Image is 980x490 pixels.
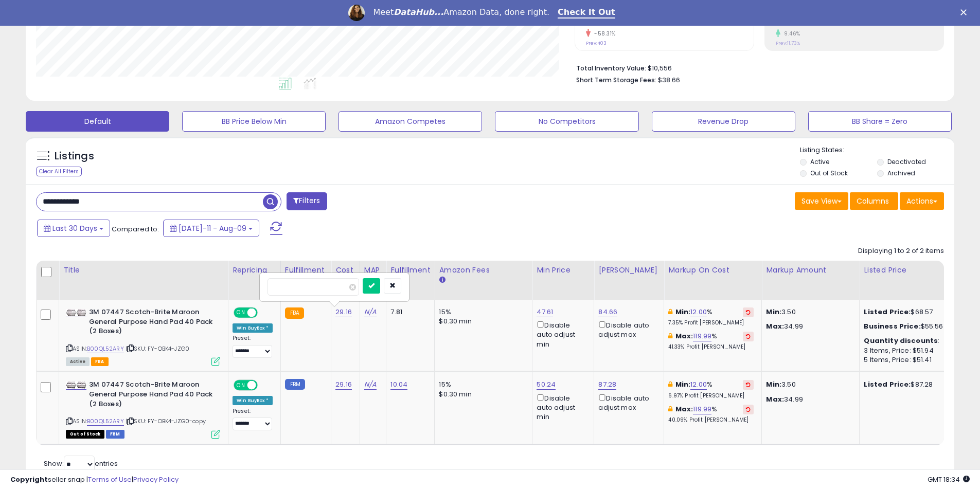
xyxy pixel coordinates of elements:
button: Amazon Competes [338,111,482,132]
p: 3.50 [766,307,851,317]
button: Actions [900,192,944,210]
b: Listed Price: [864,379,911,389]
a: 29.16 [335,379,352,390]
div: 15% [439,307,524,317]
div: Repricing [233,265,276,276]
b: Min: [675,307,691,317]
b: 3M 07447 Scotch-Brite Maroon General Purpose Hand Pad 40 Pack (2 Boxes) [89,380,214,411]
p: 6.97% Profit [PERSON_NAME] [668,392,754,400]
label: Archived [887,169,915,177]
p: 3.50 [766,380,851,389]
span: OFF [256,381,273,390]
button: BB Price Below Min [182,111,326,132]
a: 50.24 [537,379,556,390]
div: % [668,307,754,326]
div: [PERSON_NAME] [598,265,660,276]
div: Disable auto adjust min [537,319,586,349]
a: 10.04 [390,379,407,390]
small: Prev: 403 [586,40,607,46]
small: Amazon Fees. [439,276,445,285]
span: ON [235,381,247,390]
label: Deactivated [887,157,926,166]
i: DataHub... [394,7,443,17]
div: Disable auto adjust max [598,319,656,339]
b: Min: [675,379,691,389]
div: Min Price [537,265,590,276]
span: All listings that are currently out of stock and unavailable for purchase on Amazon [66,430,104,439]
strong: Min: [766,307,781,317]
strong: Max: [766,394,784,404]
div: 7.81 [390,307,426,317]
small: Prev: 11.73% [776,40,800,46]
img: 41oSQvniyPL._SL40_.jpg [66,309,86,316]
div: Preset: [233,408,273,431]
div: Displaying 1 to 2 of 2 items [858,246,944,256]
a: Check It Out [558,7,615,19]
small: FBA [285,307,304,319]
div: 5 Items, Price: $51.41 [864,355,949,365]
button: Default [26,111,169,132]
a: B00QL52ARY [87,344,124,353]
span: FBM [106,430,124,439]
button: Save View [795,192,848,210]
p: 41.33% Profit [PERSON_NAME] [668,343,754,351]
div: Win BuyBox * [233,323,273,333]
b: Max: [675,404,693,414]
p: 34.99 [766,395,851,404]
img: Profile image for Georgie [348,5,365,21]
a: 47.61 [537,307,553,317]
span: [DATE]-11 - Aug-09 [179,223,246,233]
a: 12.00 [690,307,707,317]
b: Max: [675,331,693,341]
b: Listed Price: [864,307,911,317]
small: FBM [285,379,305,390]
a: Privacy Policy [133,475,179,484]
button: BB Share = Zero [808,111,952,132]
button: Filters [287,192,327,210]
a: 119.99 [693,331,711,341]
div: $87.28 [864,380,949,389]
div: % [668,380,754,399]
strong: Max: [766,321,784,331]
strong: Min: [766,379,781,389]
div: Meet Amazon Data, done right. [373,7,549,17]
div: Markup Amount [766,265,855,276]
button: Last 30 Days [37,220,110,237]
div: $55.56 [864,322,949,331]
li: $10,556 [576,61,936,74]
img: 41oSQvniyPL._SL40_.jpg [66,382,86,389]
div: ASIN: [66,380,220,437]
a: 12.00 [690,379,707,390]
div: $68.57 [864,307,949,317]
button: Columns [850,192,898,210]
small: -58.31% [591,30,616,38]
div: Amazon Fees [439,265,528,276]
span: Columns [857,196,889,206]
div: ASIN: [66,307,220,365]
th: The percentage added to the cost of goods (COGS) that forms the calculator for Min & Max prices. [664,261,762,300]
div: % [668,332,754,351]
div: 3 Items, Price: $51.94 [864,346,949,355]
div: Cost [335,265,355,276]
p: 7.35% Profit [PERSON_NAME] [668,319,754,326]
div: Fulfillment Cost [390,265,430,286]
button: Revenue Drop [652,111,795,132]
div: Disable auto adjust min [537,392,586,422]
span: FBA [91,357,109,366]
span: OFF [256,308,273,317]
div: % [668,405,754,424]
h5: Listings [55,149,94,164]
div: MAP [364,265,382,276]
div: Win BuyBox * [233,396,273,405]
span: 2025-09-11 18:34 GMT [928,475,970,484]
a: B00QL52ARY [87,417,124,426]
div: Clear All Filters [36,167,82,176]
div: Listed Price [864,265,953,276]
span: $38.66 [658,75,680,85]
div: Close [960,9,971,15]
span: Show: entries [44,459,118,468]
span: | SKU: FY-OBK4-JZG0 [126,344,189,353]
p: 40.09% Profit [PERSON_NAME] [668,416,754,424]
p: Listing States: [800,146,954,155]
b: Short Term Storage Fees: [576,76,656,84]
